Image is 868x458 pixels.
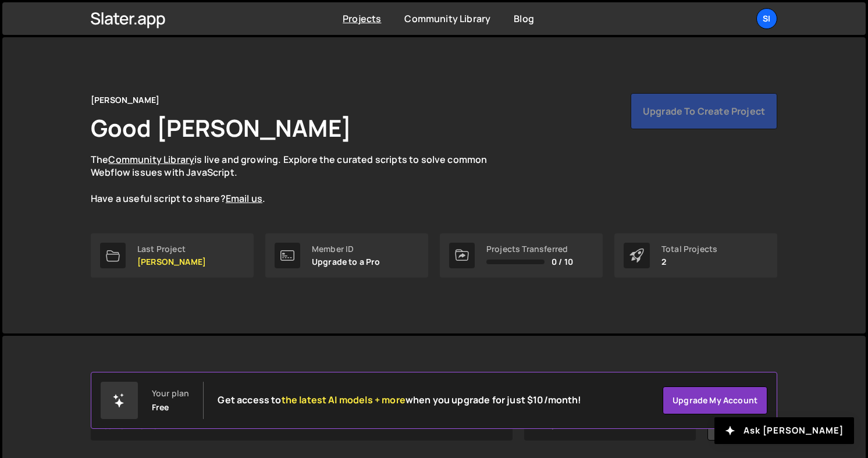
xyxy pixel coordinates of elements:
[343,12,381,25] a: Projects
[552,257,573,267] span: 0 / 10
[137,257,206,267] p: [PERSON_NAME]
[91,153,510,205] p: The is live and growing. Explore the curated scripts to solve common Webflow issues with JavaScri...
[312,257,380,267] p: Upgrade to a Pro
[663,386,767,414] a: Upgrade my account
[91,93,159,107] div: [PERSON_NAME]
[661,257,717,267] p: 2
[661,244,717,254] div: Total Projects
[514,12,534,25] a: Blog
[756,8,777,29] a: Si
[226,192,262,205] a: Email us
[404,12,490,25] a: Community Library
[137,244,206,254] div: Last Project
[486,244,573,254] div: Projects Transferred
[152,389,189,398] div: Your plan
[714,417,854,444] button: Ask [PERSON_NAME]
[91,233,254,278] a: Last Project [PERSON_NAME]
[218,395,581,406] h2: Get access to when you upgrade for just $10/month!
[108,153,194,166] a: Community Library
[152,403,169,412] div: Free
[91,112,351,144] h1: Good [PERSON_NAME]
[312,244,380,254] div: Member ID
[282,393,405,406] span: the latest AI models + more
